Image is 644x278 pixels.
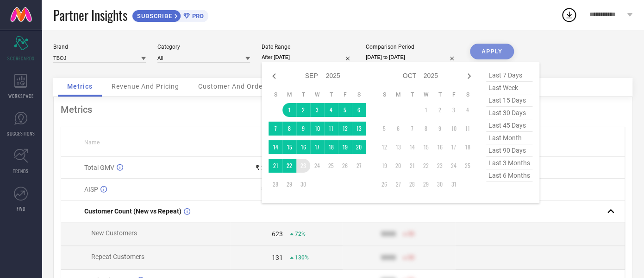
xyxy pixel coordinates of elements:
span: 50 [408,254,414,261]
td: Thu Sep 11 2025 [324,122,338,136]
input: Select date range [262,52,354,62]
span: SUGGESTIONS [7,130,35,137]
td: Thu Sep 04 2025 [324,103,338,117]
div: ₹ 23.11 L [256,164,283,171]
td: Mon Oct 13 2025 [391,140,405,154]
span: SCORECARDS [7,55,35,62]
td: Sat Oct 18 2025 [461,140,475,154]
td: Sun Oct 05 2025 [377,122,391,136]
div: 9999 [381,254,396,261]
span: last 30 days [486,107,532,119]
span: 72% [295,231,306,237]
td: Sat Sep 27 2025 [352,159,366,173]
td: Tue Oct 28 2025 [405,177,419,191]
th: Thursday [433,91,447,98]
div: Category [157,44,250,50]
th: Monday [282,91,296,98]
td: Sat Oct 11 2025 [461,122,475,136]
span: Partner Insights [53,6,127,25]
span: Customer And Orders [198,83,269,90]
td: Wed Oct 29 2025 [419,177,433,191]
td: Thu Oct 02 2025 [433,103,447,117]
span: last 7 days [486,69,532,82]
td: Tue Oct 14 2025 [405,140,419,154]
td: Sun Sep 21 2025 [269,159,282,173]
span: FWD [17,205,25,212]
td: Tue Sep 02 2025 [296,103,310,117]
td: Tue Sep 16 2025 [296,140,310,154]
span: TRENDS [13,168,29,175]
td: Mon Sep 01 2025 [282,103,296,117]
td: Mon Sep 29 2025 [282,177,296,191]
th: Friday [338,91,352,98]
span: Customer Count (New vs Repeat) [84,207,181,215]
td: Sun Sep 07 2025 [269,122,282,136]
input: Select comparison period [366,52,458,62]
td: Sat Sep 13 2025 [352,122,366,136]
td: Thu Oct 30 2025 [433,177,447,191]
span: SUBSCRIBE [132,13,175,19]
td: Sat Sep 06 2025 [352,103,366,117]
td: Sun Oct 26 2025 [377,177,391,191]
td: Thu Oct 23 2025 [433,159,447,173]
td: Thu Oct 16 2025 [433,140,447,154]
span: last 45 days [486,119,532,132]
th: Wednesday [419,91,433,98]
td: Wed Sep 17 2025 [310,140,324,154]
th: Sunday [269,91,282,98]
span: 50 [408,231,414,237]
div: Next month [463,71,475,82]
td: Thu Sep 18 2025 [324,140,338,154]
td: Fri Sep 05 2025 [338,103,352,117]
span: last 15 days [486,94,532,107]
div: Brand [53,44,146,50]
td: Wed Sep 24 2025 [310,159,324,173]
a: SUBSCRIBEPRO [132,7,208,22]
td: Mon Oct 20 2025 [391,159,405,173]
td: Fri Sep 19 2025 [338,140,352,154]
span: New Customers [91,229,137,237]
div: Date Range [262,44,354,50]
div: Previous month [269,71,280,82]
th: Sunday [377,91,391,98]
span: AISP [84,186,98,193]
td: Fri Oct 03 2025 [447,103,461,117]
td: Fri Oct 17 2025 [447,140,461,154]
td: Sun Oct 19 2025 [377,159,391,173]
span: Repeat Customers [91,253,144,260]
span: 130% [295,254,309,261]
div: Open download list [561,6,577,23]
span: last 3 months [486,157,532,169]
td: Thu Oct 09 2025 [433,122,447,136]
td: Mon Sep 22 2025 [282,159,296,173]
span: last week [486,82,532,94]
td: Mon Sep 15 2025 [282,140,296,154]
th: Friday [447,91,461,98]
td: Tue Oct 21 2025 [405,159,419,173]
span: last month [486,132,532,144]
td: Tue Sep 09 2025 [296,122,310,136]
td: Fri Sep 12 2025 [338,122,352,136]
td: Fri Oct 24 2025 [447,159,461,173]
td: Mon Oct 06 2025 [391,122,405,136]
span: Revenue And Pricing [112,83,179,90]
td: Thu Sep 25 2025 [324,159,338,173]
td: Wed Oct 08 2025 [419,122,433,136]
span: PRO [190,13,204,19]
td: Wed Oct 22 2025 [419,159,433,173]
td: Fri Oct 31 2025 [447,177,461,191]
td: Sun Oct 12 2025 [377,140,391,154]
td: Sun Sep 28 2025 [269,177,282,191]
td: Tue Sep 23 2025 [296,159,310,173]
div: Comparison Period [366,44,458,50]
td: Mon Oct 27 2025 [391,177,405,191]
td: Wed Oct 01 2025 [419,103,433,117]
td: Mon Sep 08 2025 [282,122,296,136]
td: Sun Sep 14 2025 [269,140,282,154]
span: Name [84,139,100,146]
td: Sat Oct 25 2025 [461,159,475,173]
div: 131 [272,254,283,261]
td: Tue Sep 30 2025 [296,177,310,191]
div: 9999 [381,230,396,238]
th: Wednesday [310,91,324,98]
